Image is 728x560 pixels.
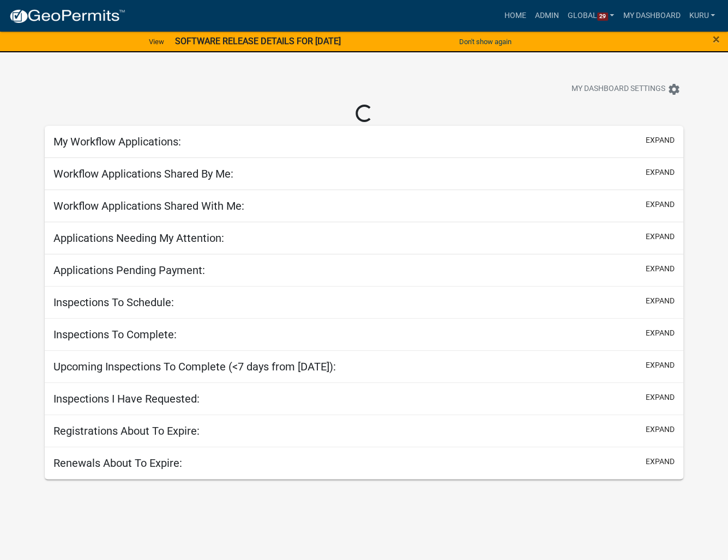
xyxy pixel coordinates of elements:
[531,5,563,26] a: Admin
[500,5,531,26] a: Home
[563,78,689,100] button: My Dashboard Settingssettings
[563,5,619,26] a: Global29
[646,360,675,371] button: expand
[53,167,233,180] h5: Workflow Applications Shared By Me:
[53,199,244,212] h5: Workflow Applications Shared With Me:
[646,456,675,467] button: expand
[646,295,675,307] button: expand
[646,424,675,435] button: expand
[455,33,516,51] button: Don't show again
[53,424,200,437] h5: Registrations About To Expire:
[646,167,675,178] button: expand
[53,232,224,245] h5: Applications Needing My Attention:
[53,392,200,405] h5: Inspections I Have Requested:
[53,328,177,341] h5: Inspections To Complete:
[646,199,675,210] button: expand
[618,5,684,26] a: My Dashboard
[684,5,719,26] a: Kuru
[53,264,205,277] h5: Applications Pending Payment:
[145,33,169,51] a: View
[53,135,181,148] h5: My Workflow Applications:
[175,36,341,46] strong: SOFTWARE RELEASE DETAILS FOR [DATE]
[646,392,675,403] button: expand
[667,83,681,96] i: settings
[53,456,182,470] h5: Renewals About To Expire:
[53,360,336,373] h5: Upcoming Inspections To Complete (<7 days from [DATE]):
[646,135,675,146] button: expand
[646,231,675,242] button: expand
[571,83,665,96] span: My Dashboard Settings
[713,32,720,47] span: ×
[53,296,174,309] h5: Inspections To Schedule:
[646,327,675,339] button: expand
[597,13,608,21] span: 29
[713,33,720,46] button: Close
[646,263,675,275] button: expand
